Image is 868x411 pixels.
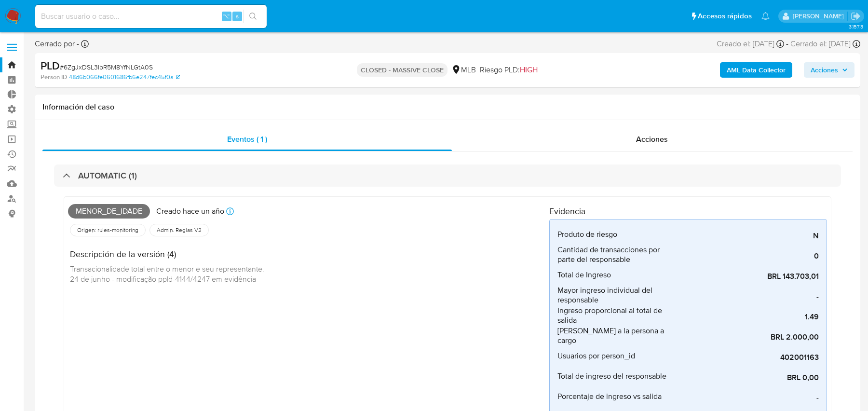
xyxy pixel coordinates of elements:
[793,12,847,21] p: juan.calo@mercadolibre.com
[68,204,150,219] span: Menor_de_idade
[41,58,60,73] b: PLD
[156,226,203,234] span: Admin. Reglas V2
[70,249,264,260] h4: Descripción de la versión (4)
[727,62,786,78] b: AML Data Collector
[761,12,770,20] a: Notificaciones
[480,65,538,75] span: Riesgo PLD:
[76,226,139,234] span: Origen: rules-monitoring
[35,10,267,23] input: Buscar usuario o caso...
[357,63,448,77] p: CLOSED - MASSIVE CLOSE
[70,263,264,285] span: Transacionalidade total entre o menor e seu representante. 24 de junho - modificação ppld-4144/42...
[720,62,792,78] button: AML Data Collector
[42,102,853,112] h1: Información del caso
[636,134,668,145] span: Acciones
[243,10,263,23] button: search-icon
[790,39,860,49] div: Cerrado el: [DATE]
[236,12,239,21] span: s
[451,65,476,75] div: MLB
[804,62,854,78] button: Acciones
[698,11,752,21] span: Accesos rápidos
[520,64,538,75] span: HIGH
[786,39,788,49] span: -
[78,170,137,181] h3: AUTOMATIC (1)
[851,11,861,21] a: Salir
[227,134,267,145] span: Eventos ( 1 )
[35,39,79,49] span: Cerrado por
[54,164,841,187] div: AUTOMATIC (1)
[156,206,224,217] p: Creado hace un año
[41,73,67,82] b: Person ID
[717,39,784,49] div: Creado el: [DATE]
[60,62,153,72] span: # 6ZgJxDSL3IbR5M8YfNLGtA0S
[75,38,79,49] b: -
[69,73,180,82] a: 48d6b066fe0601686fb6e247fec45f0a
[223,12,230,21] span: ⌥
[811,62,838,78] span: Acciones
